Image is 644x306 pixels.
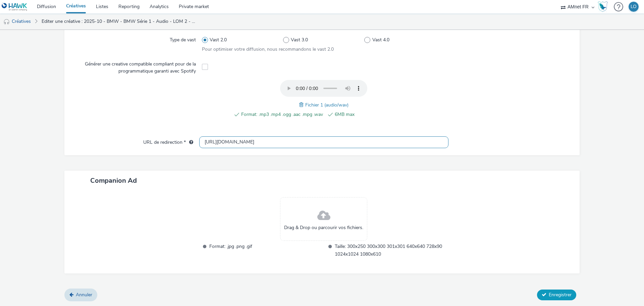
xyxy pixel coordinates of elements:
div: L'URL de redirection sera utilisée comme URL de validation avec certains SSP et ce sera l'URL de ... [186,139,193,146]
span: Drag & Drop ou parcourir vos fichiers. [284,224,363,231]
span: Enregistrer [549,292,572,298]
span: Format: .mp3 .mp4 .ogg .aac .mpg .wav [241,111,323,119]
span: Companion Ad [90,176,137,185]
input: url... [199,136,448,148]
span: Taille: 300x250 300x300 301x301 640x640 728x90 1024x1024 1080x610 [335,243,448,258]
a: Editer une créative : 2025-10 - BMW - BMW Série 1 - Audio - LOM 2 - 30s - $NT$ [38,13,199,30]
span: Vast 3.0 [291,37,308,43]
label: Type de vast [167,34,199,43]
a: Annuler [64,289,97,301]
span: Vast 4.0 [372,37,389,43]
label: Générer une creative compatible compliant pour de la programmatique garanti avec Spotify [76,58,199,75]
span: Annuler [76,292,92,298]
span: 6MB max [335,111,417,119]
a: Hawk Academy [598,1,610,12]
img: Hawk Academy [598,1,608,12]
span: Format: .jpg .png .gif [209,243,323,258]
button: Enregistrer [537,290,576,300]
span: Vast 2.0 [210,37,227,43]
span: Fichier 1 (audio/wav) [305,102,348,108]
img: audio [3,18,10,25]
img: undefined Logo [2,3,28,11]
label: URL de redirection * [141,136,196,146]
span: Pour optimiser votre diffusion, nous recommandons le vast 2.0 [202,46,334,52]
div: LO [631,2,637,12]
